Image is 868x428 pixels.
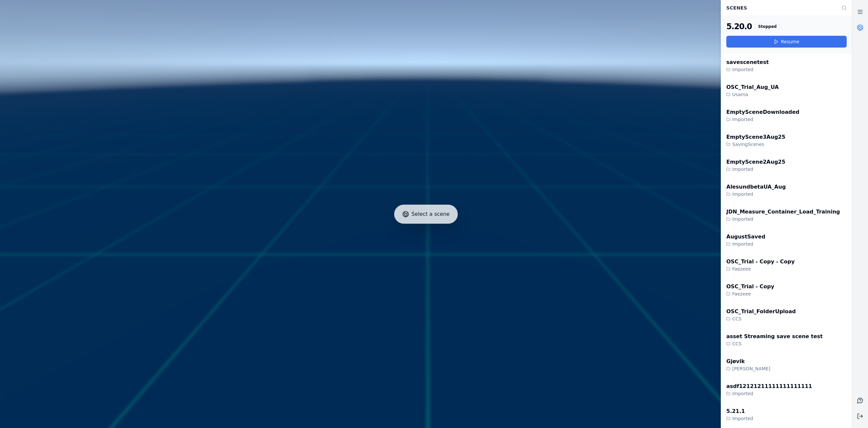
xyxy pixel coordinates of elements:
[726,191,786,197] div: Imported
[412,210,450,218] span: Select a scene
[726,208,840,216] div: JDN_Measure_Container_Load_Training
[726,340,823,347] div: CCS
[726,308,796,316] div: OSC_Trial_FolderUpload
[726,291,774,297] div: Faezeee
[726,91,779,98] div: Usama
[726,66,769,73] div: Imported
[726,233,765,241] div: AugustSaved
[726,58,769,66] div: savescenetest
[726,21,752,32] div: 5.20.0
[726,266,795,272] div: Faezeee
[726,241,765,247] div: Imported
[726,316,796,322] div: CCS
[726,415,753,422] div: Imported
[755,23,780,30] div: Stopped
[726,382,812,390] div: asdf12121211111111111111
[726,158,785,166] div: EmptyScene2Aug25
[726,407,753,415] div: 5.21.1
[726,133,785,141] div: EmptyScene3Aug25
[726,108,799,116] div: EmptySceneDownloaded
[726,283,774,291] div: OSC_Trial - Copy
[726,365,770,372] div: [PERSON_NAME]
[726,216,840,222] div: Imported
[726,333,823,340] div: asset Streaming save scene test
[726,258,795,266] div: OSC_Trial - Copy - Copy
[726,183,786,191] div: AlesundbetaUA_Aug
[726,357,770,365] div: Gjøvik
[726,390,812,397] div: Imported
[726,141,785,148] div: SavingScenes
[726,83,779,91] div: OSC_Trial_Aug_UA
[726,166,785,173] div: Imported
[722,2,838,14] div: Scenes
[726,116,799,123] div: Imported
[726,36,847,48] button: Resume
